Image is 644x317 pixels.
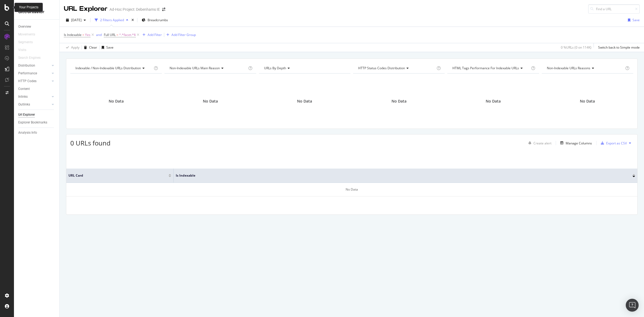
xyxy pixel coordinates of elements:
div: Open Intercom Messenger [626,299,639,312]
span: No Data [109,99,124,104]
button: [DATE] [64,16,88,24]
div: Visits [18,47,26,53]
div: HTTP Codes [18,78,36,84]
span: Is Indexable [64,32,82,37]
h4: Non-Indexable URLs Reasons [546,64,624,72]
div: Movements [18,32,35,37]
span: Breadcrumbs [148,18,168,22]
div: Save [632,18,640,22]
span: No Data [203,99,218,104]
h4: HTML Tags Performance for Indexable URLs [451,64,530,72]
span: Non-Indexable URLs Main Reason [170,66,220,70]
div: Overview [18,24,31,30]
a: Movements [18,32,41,37]
span: 0 URLs found [70,139,111,147]
div: Save [106,45,114,50]
button: Create alert [526,139,551,147]
span: URL Card [68,173,167,178]
span: No Data [297,99,312,104]
button: Manage Columns [558,140,592,146]
span: HTTP Status Codes Distribution [358,66,405,70]
span: ^.*facet.*$ [119,31,136,39]
a: Inlinks [18,94,50,100]
a: Distribution [18,63,50,68]
button: and [96,32,102,37]
div: Export as CSV [606,141,627,145]
button: Add Filter Group [164,32,196,38]
a: Overview [18,24,56,30]
a: Visits [18,47,32,53]
button: Clear [82,43,97,52]
div: Add Filter Group [171,32,196,37]
span: URLs by Depth [264,66,286,70]
div: No Data [66,183,637,196]
a: Explorer Bookmarks [18,120,56,125]
a: Search Engines [18,55,46,61]
h4: URLs by Depth [263,64,346,72]
div: URL Explorer [64,4,107,13]
button: Apply [64,43,79,52]
div: Analysis Info [18,130,37,136]
a: Url Explorer [18,112,56,118]
div: 2 Filters Applied [100,18,124,22]
div: Distribution [18,63,35,68]
div: Add Filter [148,32,162,37]
div: Your Projects [19,5,38,10]
div: arrow-right-arrow-left [162,8,165,11]
div: Create alert [533,141,551,145]
span: 2025 Sep. 30th [71,18,82,22]
span: = [116,32,118,37]
a: HTTP Codes [18,78,50,84]
div: Segments [18,39,33,45]
div: Inlinks [18,94,28,100]
div: Outlinks [18,102,30,107]
div: Url Explorer [18,112,35,118]
div: and [96,32,102,37]
a: Outlinks [18,102,50,107]
span: Non-Indexable URLs Reasons [547,66,590,70]
a: Analysis Info [18,130,56,136]
button: Add Filter [140,32,162,38]
div: Clear [89,45,97,50]
div: Search Engines [18,55,41,61]
span: Is Indexable [176,173,624,178]
button: Breadcrumbs [140,16,170,24]
h4: Indexable / Non-Indexable URLs Distribution [74,64,153,72]
span: Yes [85,31,90,39]
div: Apply [71,45,79,50]
span: Full URL [104,32,116,37]
button: Save [626,16,640,24]
div: times [130,17,135,23]
button: 2 Filters Applied [93,16,130,24]
div: Manage Columns [566,141,592,145]
span: No Data [391,99,407,104]
a: Segments [18,39,38,45]
span: HTML Tags Performance for Indexable URLs [452,66,519,70]
a: Performance [18,71,50,76]
span: = [82,32,84,37]
div: Content [18,86,30,92]
h4: Non-Indexable URLs Main Reason [169,64,247,72]
div: 0 % URLs ( 0 on 114K ) [561,45,591,50]
button: Switch back to Simple mode [596,43,640,52]
input: Find a URL [588,4,640,14]
a: Content [18,86,56,92]
div: Performance [18,71,37,76]
button: Save [100,43,114,52]
button: Export as CSV [599,139,627,147]
div: Switch back to Simple mode [598,45,640,50]
span: No Data [580,99,595,104]
span: Indexable / Non-Indexable URLs distribution [75,66,141,70]
h4: HTTP Status Codes Distribution [357,64,436,72]
span: No Data [486,99,501,104]
div: Explorer Bookmarks [18,120,47,125]
div: Ad-Hoc Project: Debenhams IE [109,7,160,12]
